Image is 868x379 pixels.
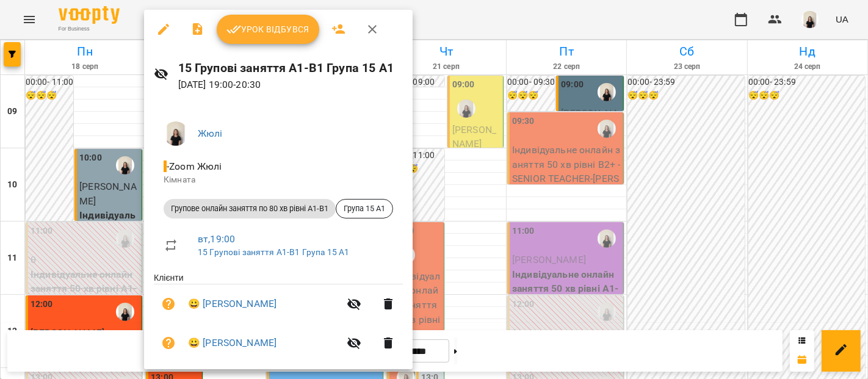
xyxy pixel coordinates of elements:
div: Група 15 А1 [336,199,393,218]
button: Урок відбувся [217,15,319,44]
a: 15 Групові заняття А1-В1 Група 15 А1 [198,247,349,257]
span: Група 15 А1 [336,203,392,214]
p: [DATE] 19:00 - 20:30 [178,78,403,92]
img: a3bfcddf6556b8c8331b99a2d66cc7fb.png [164,121,188,146]
a: 😀 [PERSON_NAME] [188,336,277,350]
a: вт , 19:00 [198,233,235,245]
button: Візит ще не сплачено. Додати оплату? [154,328,183,358]
button: Візит ще не сплачено. Додати оплату? [154,289,183,319]
span: Групове онлайн заняття по 80 хв рівні А1-В1 [164,203,336,214]
span: Урок відбувся [226,22,309,37]
span: - Zoom Жюлі [164,161,225,172]
a: Жюлі [198,128,223,139]
p: Кімната [164,174,393,186]
a: 😀 [PERSON_NAME] [188,297,277,311]
h6: 15 Групові заняття А1-В1 Група 15 А1 [178,59,403,78]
